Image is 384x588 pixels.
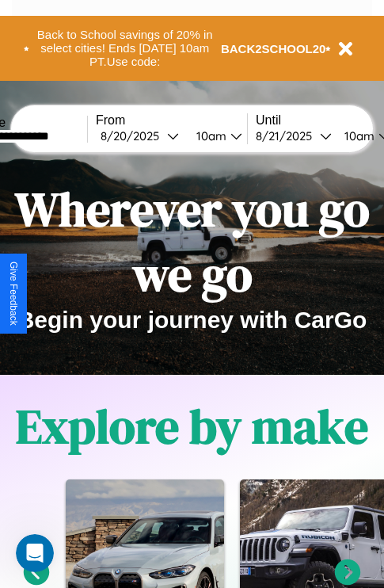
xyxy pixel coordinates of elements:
[96,128,184,144] button: 8/20/2025
[16,534,54,572] iframe: Intercom live chat
[184,128,247,144] button: 10am
[29,24,221,73] button: Back to School savings of 20% in select cities! Ends [DATE] 10am PT.Use code:
[101,128,167,143] div: 8 / 20 / 2025
[188,128,230,143] div: 10am
[96,113,247,128] label: From
[336,128,378,143] div: 10am
[221,42,326,55] b: BACK2SCHOOL20
[256,128,320,143] div: 8 / 21 / 2025
[16,394,368,459] h1: Explore by make
[8,262,19,326] div: Give Feedback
